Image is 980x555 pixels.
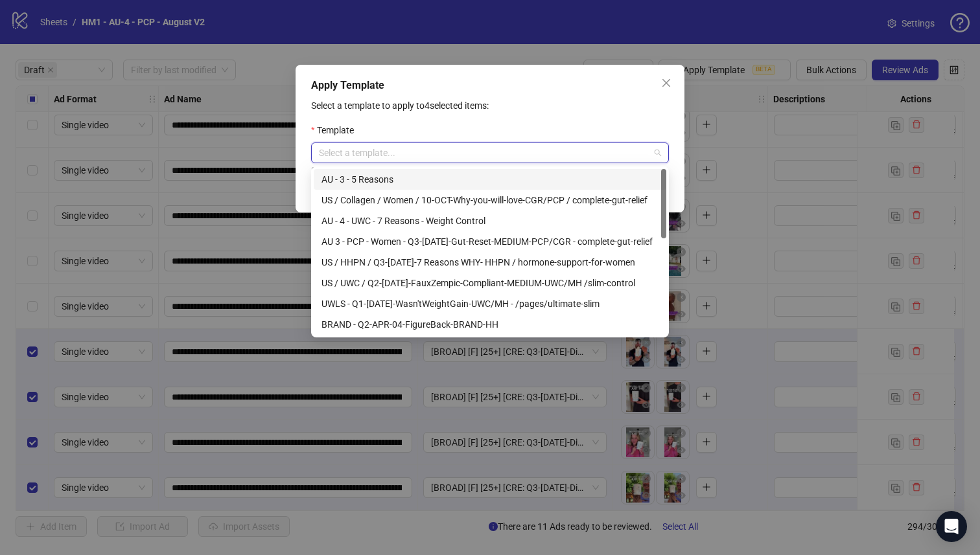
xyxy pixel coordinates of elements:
[314,231,666,252] div: AU 3 - PCP - Women - Q3-08-AUG-2025-Gut-Reset-MEDIUM-PCP/CGR - complete-gut-relief
[321,276,659,290] div: US / UWC / Q2-[DATE]-FauxZempic-Compliant-MEDIUM-UWC/MH /slim-control
[311,163,669,177] div: Select a template to apply
[661,78,671,88] span: close
[311,123,362,137] label: Template
[314,169,666,190] div: AU - 3 - 5 Reasons
[656,73,677,93] button: Close
[321,193,659,207] div: US / Collagen / Women / 10-OCT-Why-you-will-love-CGR/PCP / complete-gut-relief
[321,214,659,228] div: AU - 4 - UWC - 7 Reasons - Weight Control
[314,190,666,210] div: US / Collagen / Women / 10-OCT-Why-you-will-love-CGR/PCP / complete-gut-relief
[321,255,659,269] div: US / HHPN / Q3-[DATE]-7 Reasons WHY- HHPN / hormone-support-for-women
[321,234,659,249] div: AU 3 - PCP - Women - Q3-[DATE]-Gut-Reset-MEDIUM-PCP/CGR - complete-gut-relief
[936,511,967,542] div: Open Intercom Messenger
[314,252,666,273] div: US / HHPN / Q3-08-AUG-2025-7 Reasons WHY- HHPN / hormone-support-for-women
[314,273,666,293] div: US / UWC / Q2-05-May-2025-FauxZempic-Compliant-MEDIUM-UWC/MH /slim-control
[314,314,666,335] div: BRAND - Q2-APR-04-FigureBack-BRAND-HH
[321,172,659,187] div: AU - 3 - 5 Reasons
[314,210,666,231] div: AU - 4 - UWC - 7 Reasons - Weight Control
[321,297,659,311] div: UWLS - Q1-[DATE]-Wasn'tWeightGain-UWC/MH - /pages/ultimate-slim
[311,78,669,93] div: Apply Template
[314,293,666,314] div: UWLS - Q1-01-JAN-2025-Wasn'tWeightGain-UWC/MH - /pages/ultimate-slim
[321,317,659,332] div: BRAND - Q2-APR-04-FigureBack-BRAND-HH
[311,98,669,113] p: Select a template to apply to 4 selected items:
